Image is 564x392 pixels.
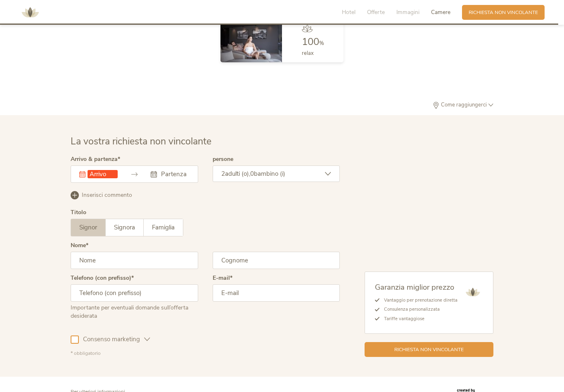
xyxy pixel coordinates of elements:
span: Offerte [367,8,385,16]
label: E-mail [213,275,232,281]
span: 2 [221,170,225,178]
span: Hotel [342,8,355,16]
input: E-mail [213,284,340,302]
span: Inserisci commento [82,191,132,199]
input: Partenza [159,170,189,178]
input: Arrivo [88,170,118,178]
span: Richiesta non vincolante [469,9,538,16]
span: Signor [79,223,97,231]
label: Arrivo & partenza [71,156,120,162]
label: Telefono (con prefisso) [71,275,134,281]
span: relax [302,50,314,57]
li: Consulenza personalizzata [379,305,457,314]
li: Vantaggio per prenotazione diretta [379,296,457,305]
input: Nome [71,252,198,269]
span: La vostra richiesta non vincolante [71,135,211,148]
input: Telefono (con prefisso) [71,284,198,302]
span: Come raggiungerci [439,102,488,108]
span: Consenso marketing [79,335,144,344]
span: Immagini [396,8,419,16]
input: Cognome [213,252,340,269]
span: Richiesta non vincolante [394,346,464,353]
span: Famiglia [152,223,175,231]
div: Titolo [71,210,86,215]
div: Importante per eventuali domande sull’offerta desiderata [71,302,198,320]
li: Tariffe vantaggiose [379,314,457,324]
span: % [319,40,324,47]
a: AMONTI & LUNARIS Wellnessresort [18,10,43,14]
label: Nome [71,243,88,248]
span: adulti (o), [225,170,250,178]
label: persone [213,156,233,162]
span: Garanzia miglior prezzo [375,282,454,292]
img: AMONTI & LUNARIS Wellnessresort [462,282,483,302]
span: 100 [302,35,319,48]
span: Camere [431,8,450,16]
span: bambino (i) [254,170,285,178]
span: 0 [250,170,254,178]
div: * obbligatorio [71,350,340,357]
span: Signora [114,223,135,231]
